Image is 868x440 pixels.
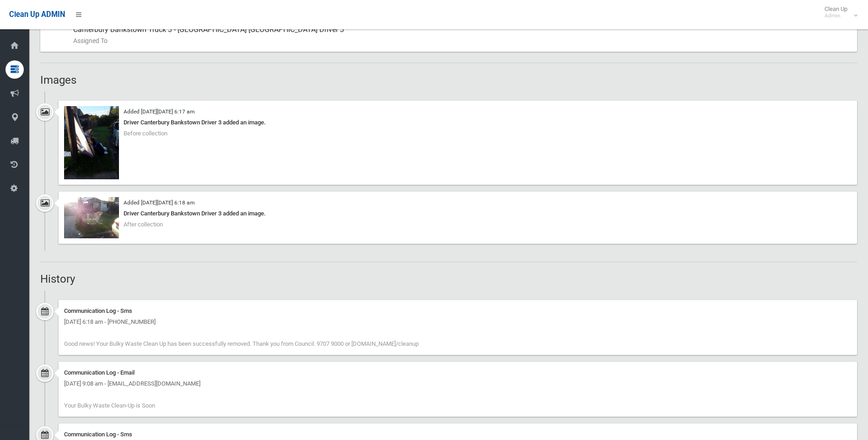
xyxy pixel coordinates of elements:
[64,117,852,128] div: Driver Canterbury Bankstown Driver 3 added an image.
[73,35,850,46] small: Assigned To
[64,429,852,440] div: Communication Log - Sms
[64,340,419,347] span: Good news! Your Bulky Waste Clean Up has been successfully removed. Thank you from Council. 9707 ...
[124,130,167,137] span: Before collection
[820,5,857,19] span: Clean Up
[9,10,65,19] span: Clean Up ADMIN
[73,19,850,52] div: Canterbury Bankstown Truck 3 - [GEOGRAPHIC_DATA] [GEOGRAPHIC_DATA] Driver 3
[124,108,194,115] small: Added [DATE][DATE] 6:17 am
[40,74,857,86] h2: Images
[64,402,155,409] span: Your Bulky Waste Clean-Up is Soon
[64,317,852,327] div: [DATE] 6:18 am - [PHONE_NUMBER]
[64,367,852,378] div: Communication Log - Email
[124,199,194,206] small: Added [DATE][DATE] 6:18 am
[64,106,119,179] img: 2025-09-2206.17.038917854900132635567.jpg
[825,12,847,19] small: Admin
[64,378,852,389] div: [DATE] 9:08 am - [EMAIL_ADDRESS][DOMAIN_NAME]
[40,273,857,285] h2: History
[64,197,119,238] img: 2025-09-2206.18.155455153248097094267.jpg
[124,221,163,228] span: After collection
[64,306,852,317] div: Communication Log - Sms
[64,208,852,219] div: Driver Canterbury Bankstown Driver 3 added an image.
